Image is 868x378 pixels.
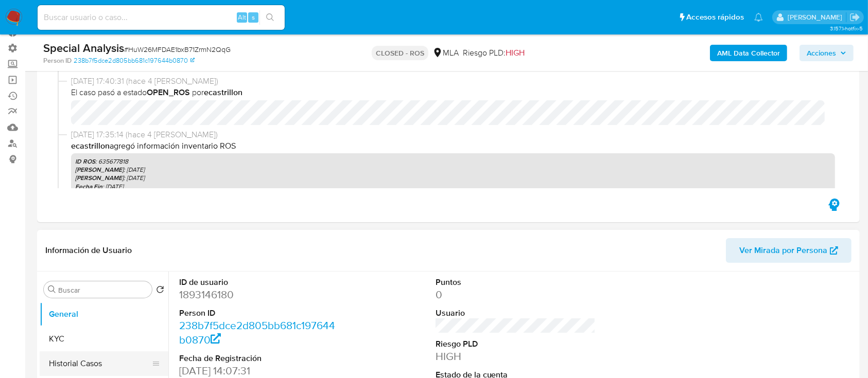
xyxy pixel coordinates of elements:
[38,11,285,24] input: Buscar usuario o caso...
[43,56,72,65] b: Person ID
[717,45,780,61] b: AML Data Collector
[739,238,827,263] span: Ver Mirada por Persona
[45,245,132,256] h1: Información de Usuario
[800,45,854,61] button: Acciones
[754,13,763,22] a: Notificaciones
[436,349,596,364] dd: HIGH
[179,318,335,347] a: 238b7f5dce2d805bb681c197644b0870
[75,183,831,191] p: : [DATE]
[48,285,56,294] button: Buscar
[179,364,340,378] dd: [DATE] 14:07:31
[75,157,95,166] b: ID ROS
[75,182,102,191] b: Fecha Fin
[259,10,281,25] button: search-icon
[788,12,846,22] p: ezequiel.castrillon@mercadolibre.com
[179,287,340,302] dd: 1893146180
[40,351,160,376] button: Historial Casos
[436,287,596,302] dd: 0
[58,285,148,295] input: Buscar
[71,76,835,87] span: [DATE] 17:40:31 (hace 4 [PERSON_NAME])
[75,166,831,174] p: : [DATE]
[43,40,124,56] b: Special Analysis
[436,338,596,350] dt: Riesgo PLD
[124,44,231,55] span: # HuW26MFDAE1bxB71ZrmN2QqG
[40,302,168,327] button: General
[147,86,190,98] b: OPEN_ROS
[204,86,242,98] b: ecastrillon
[807,45,836,61] span: Acciones
[75,174,831,182] p: : [DATE]
[75,165,124,174] b: [PERSON_NAME]
[506,47,525,59] span: HIGH
[75,157,831,166] p: : 635677818
[372,46,428,60] p: CLOSED - ROS
[238,12,246,22] span: Alt
[463,47,525,59] span: Riesgo PLD:
[40,327,168,351] button: KYC
[710,45,787,61] button: AML Data Collector
[75,173,124,183] b: [PERSON_NAME]
[436,277,596,288] dt: Puntos
[252,12,255,22] span: s
[71,87,835,98] span: El caso pasó a estado por
[74,56,195,65] a: 238b7f5dce2d805bb681c197644b0870
[830,24,863,32] span: 3.157.1-hotfix-5
[71,140,835,152] p: agregó información inventario ROS
[156,285,164,297] button: Volver al orden por defecto
[432,47,459,59] div: MLA
[179,353,340,364] dt: Fecha de Registración
[436,308,596,319] dt: Usuario
[179,308,340,319] dt: Person ID
[686,12,744,23] span: Accesos rápidos
[71,140,110,152] b: ecastrillon
[71,129,835,140] span: [DATE] 17:35:14 (hace 4 [PERSON_NAME])
[849,12,860,23] a: Salir
[726,238,852,263] button: Ver Mirada por Persona
[179,277,340,288] dt: ID de usuario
